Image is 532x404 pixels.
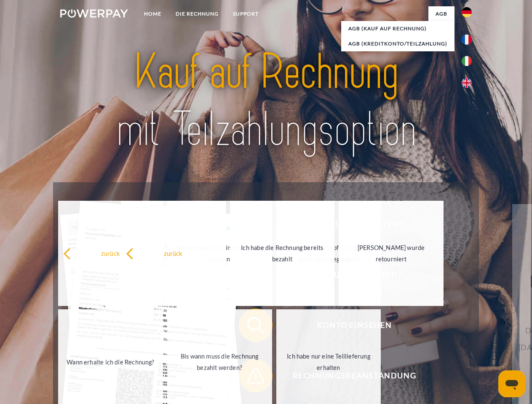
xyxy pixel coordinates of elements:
[60,9,128,18] img: logo-powerpay-white.svg
[344,242,438,265] div: [PERSON_NAME] wurde retourniert
[462,7,472,17] img: de
[63,247,158,259] div: zurück
[428,6,454,21] a: agb
[462,56,472,66] img: it
[341,21,454,36] a: AGB (Kauf auf Rechnung)
[63,356,158,367] div: Wann erhalte ich die Rechnung?
[126,247,221,259] div: zurück
[498,370,525,397] iframe: Schaltfläche zum Öffnen des Messaging-Fensters
[226,6,266,21] a: SUPPORT
[235,242,330,265] div: Ich habe die Rechnung bereits bezahlt
[80,40,452,161] img: title-powerpay_de.svg
[462,78,472,88] img: en
[462,35,472,45] img: fr
[281,351,376,373] div: Ich habe nur eine Teillieferung erhalten
[341,36,454,51] a: AGB (Kreditkonto/Teilzahlung)
[168,6,226,21] a: DIE RECHNUNG
[137,6,168,21] a: Home
[172,351,267,373] div: Bis wann muss die Rechnung bezahlt werden?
